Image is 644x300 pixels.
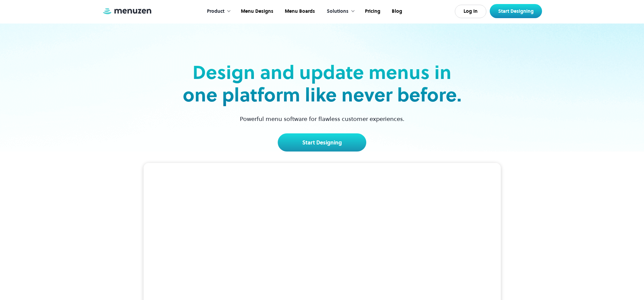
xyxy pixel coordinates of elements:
[359,1,385,22] a: Pricing
[327,8,348,15] div: Solutions
[320,1,359,22] div: Solutions
[385,1,407,22] a: Blog
[278,133,366,152] a: Start Designing
[455,5,486,18] a: Log In
[207,8,224,15] div: Product
[200,1,234,22] div: Product
[234,1,278,22] a: Menu Designs
[231,114,413,123] p: Powerful menu software for flawless customer experiences.
[180,61,464,106] h2: Design and update menus in one platform like never before.
[278,1,320,22] a: Menu Boards
[490,4,542,18] a: Start Designing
